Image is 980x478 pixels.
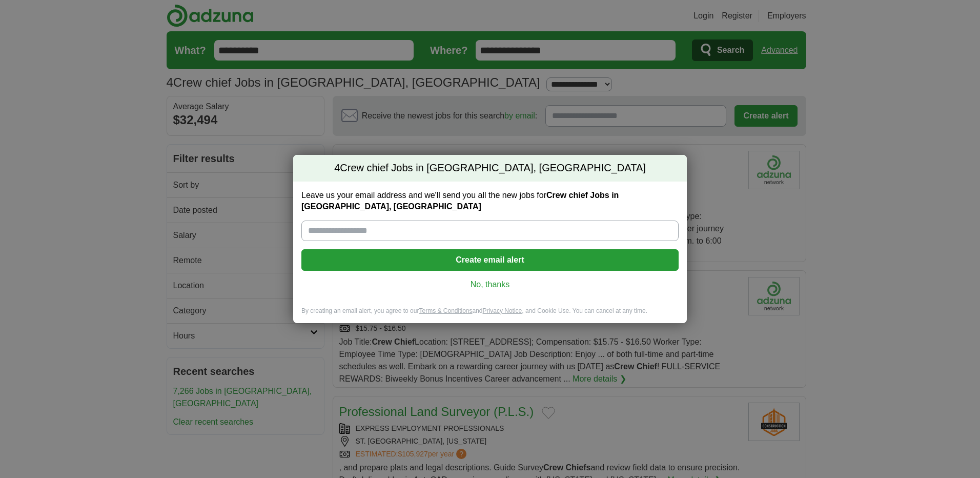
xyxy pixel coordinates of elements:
button: Create email alert [301,249,679,271]
label: Leave us your email address and we'll send you all the new jobs for [301,190,679,212]
a: No, thanks [310,279,670,290]
strong: Crew chief Jobs in [GEOGRAPHIC_DATA], [GEOGRAPHIC_DATA] [301,191,619,211]
a: Privacy Notice [483,307,522,314]
h2: Crew chief Jobs in [GEOGRAPHIC_DATA], [GEOGRAPHIC_DATA] [293,155,687,182]
div: By creating an email alert, you agree to our and , and Cookie Use. You can cancel at any time. [293,307,687,324]
span: 4 [334,161,340,175]
a: Terms & Conditions [419,307,472,314]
